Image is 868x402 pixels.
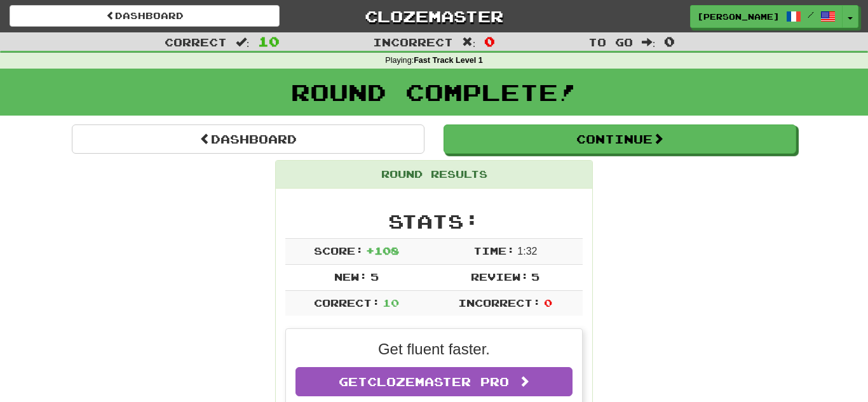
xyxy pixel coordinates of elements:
[314,245,363,257] span: Score:
[295,367,573,396] a: GetClozemaster Pro
[4,79,864,105] h1: Round Complete!
[165,36,227,48] span: Correct
[285,211,583,232] h2: Stats:
[414,56,483,65] strong: Fast Track Level 1
[808,10,814,19] span: /
[517,246,537,257] span: 1 : 32
[72,124,424,154] a: Dashboard
[444,124,796,154] button: Continue
[588,36,633,48] span: To go
[383,297,399,309] span: 10
[366,245,399,257] span: + 108
[473,245,515,257] span: Time:
[544,297,552,309] span: 0
[373,36,453,48] span: Incorrect
[299,5,569,27] a: Clozemaster
[690,5,843,28] a: [PERSON_NAME] /
[531,271,539,283] span: 5
[295,338,573,360] p: Get fluent faster.
[697,11,780,22] span: [PERSON_NAME]
[10,5,280,27] a: Dashboard
[462,37,476,48] span: :
[258,34,280,49] span: 10
[314,297,380,309] span: Correct:
[370,271,379,283] span: 5
[642,37,656,48] span: :
[471,271,529,283] span: Review:
[458,297,541,309] span: Incorrect:
[334,271,367,283] span: New:
[484,34,495,49] span: 0
[236,37,250,48] span: :
[664,34,675,49] span: 0
[276,161,592,189] div: Round Results
[367,375,509,389] span: Clozemaster Pro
